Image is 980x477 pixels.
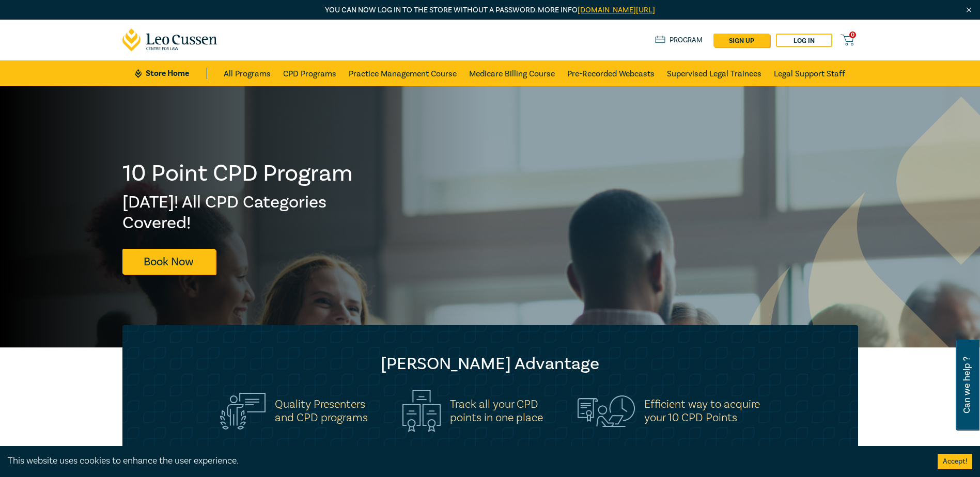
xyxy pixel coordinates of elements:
[578,5,655,15] a: [DOMAIN_NAME][URL]
[962,346,972,424] span: Can we help ?
[469,60,555,86] a: Medicare Billing Course
[655,35,703,46] a: Program
[224,60,271,86] a: All Programs
[275,397,368,424] h5: Quality Presenters and CPD programs
[135,68,207,79] a: Store Home
[283,60,336,86] a: CPD Programs
[667,60,761,86] a: Supervised Legal Trainees
[8,454,922,468] div: This website uses cookies to enhance the user experience.
[402,390,441,432] img: Track all your CPD<br>points in one place
[122,192,354,233] h2: [DATE]! All CPD Categories Covered!
[122,160,354,187] h1: 10 Point CPD Program
[713,34,770,47] a: sign up
[122,5,858,16] p: You can now log in to the store without a password. More info
[849,31,856,38] span: 0
[965,6,973,14] img: Close
[567,60,655,86] a: Pre-Recorded Webcasts
[774,60,845,86] a: Legal Support Staff
[220,393,266,430] img: Quality Presenters<br>and CPD programs
[349,60,457,86] a: Practice Management Course
[450,397,543,424] h5: Track all your CPD points in one place
[644,397,760,424] h5: Efficient way to acquire your 10 CPD Points
[776,34,832,47] a: Log in
[578,395,635,426] img: Efficient way to acquire<br>your 10 CPD Points
[938,454,972,469] button: Accept cookies
[122,249,215,274] a: Book Now
[143,354,837,374] h2: [PERSON_NAME] Advantage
